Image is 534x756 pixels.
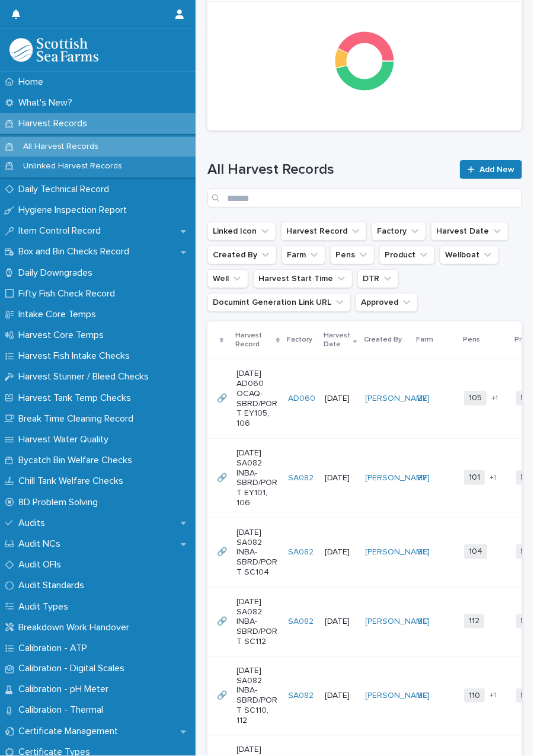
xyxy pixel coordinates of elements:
[14,413,143,425] p: Break Time Cleaning Record
[207,269,248,288] button: Well
[431,222,509,241] button: Harvest Date
[364,333,402,346] p: Created By
[14,225,110,237] p: Item Control Record
[490,474,496,481] span: + 1
[288,691,314,701] a: SA082
[490,693,496,700] span: + 1
[14,184,119,195] p: Daily Technical Record
[479,165,514,174] span: Add New
[417,617,429,627] a: SC
[14,434,118,445] p: Harvest Water Quality
[379,245,435,264] button: Product
[14,330,113,341] p: Harvest Core Temps
[288,547,314,557] a: SA082
[325,473,356,483] p: [DATE]
[463,333,480,346] p: Pens
[464,689,485,704] span: 110
[236,597,279,647] p: [DATE] SA082 INBA-SBRD/PORT SC112
[14,118,97,129] p: Harvest Records
[325,691,356,701] p: [DATE]
[207,293,351,312] button: Documint Generation Link URL
[14,393,140,404] p: Harvest Tank Temp Checks
[14,76,53,88] p: Home
[14,142,108,152] p: All Harvest Records
[464,391,487,406] span: 105
[366,547,430,557] a: [PERSON_NAME]
[217,689,229,701] p: 🔗
[235,329,273,351] p: Harvest Record
[460,160,522,179] a: Add New
[281,222,367,241] button: Harvest Record
[417,473,427,483] a: EY
[14,205,136,216] p: Hygiene Inspection Report
[14,518,55,529] p: Audits
[288,394,315,404] a: AD060
[417,547,429,557] a: SC
[464,614,484,629] span: 112
[14,538,70,550] p: Audit NCs
[491,395,498,402] span: + 1
[217,545,229,557] p: 🔗
[207,189,522,208] input: Search
[14,455,142,466] p: Bycatch Bin Welfare Checks
[288,473,314,483] a: SA082
[14,684,118,696] p: Calibration - pH Meter
[14,643,97,654] p: Calibration - ATP
[356,293,418,312] button: Approved
[14,97,82,109] p: What's New?
[236,528,279,578] p: [DATE] SA082 INBA-SBRD/PORT SC104
[14,559,71,570] p: Audit OFIs
[14,371,158,382] p: Harvest Stunner / Bleed Checks
[366,394,430,404] a: [PERSON_NAME]
[207,161,453,178] h1: All Harvest Records
[372,222,426,241] button: Factory
[287,333,312,346] p: Factory
[14,726,127,738] p: Certificate Management
[217,614,229,627] p: 🔗
[217,471,229,483] p: 🔗
[325,617,356,627] p: [DATE]
[14,622,139,633] p: Breakdown Work Handover
[14,580,94,591] p: Audit Standards
[14,246,139,257] p: Box and Bin Checks Record
[14,161,132,171] p: Unlinked Harvest Records
[282,245,325,264] button: Farm
[325,394,356,404] p: [DATE]
[440,245,499,264] button: Wellboat
[288,617,314,627] a: SA082
[217,391,229,404] p: 🔗
[236,448,279,508] p: [DATE] SA082 INBA-SBRD/PORT EY101, 106
[207,222,276,241] button: Linked Icon
[207,245,277,264] button: Created By
[417,691,429,701] a: SC
[464,545,487,560] span: 104
[366,617,430,627] a: [PERSON_NAME]
[464,471,485,486] span: 101
[324,329,350,351] p: Harvest Date
[416,333,433,346] p: Farm
[417,394,427,404] a: EY
[236,369,279,429] p: [DATE] AD060 OCAQ-SBRD/PORT EY105, 106
[14,601,78,613] p: Audit Types
[9,38,98,62] img: mMrefqRFQpe26GRNOUkG
[14,664,134,675] p: Calibration - Digital Scales
[325,547,356,557] p: [DATE]
[366,691,430,701] a: [PERSON_NAME]
[14,288,124,299] p: Fifty Fish Check Record
[14,350,139,362] p: Harvest Fish Intake Checks
[330,245,375,264] button: Pens
[14,705,113,716] p: Calibration - Thermal
[14,476,133,487] p: Chill Tank Welfare Checks
[366,473,430,483] a: [PERSON_NAME]
[253,269,353,288] button: Harvest Start Time
[14,497,107,508] p: 8D Problem Solving
[14,267,102,279] p: Daily Downgrades
[357,269,399,288] button: DTR
[236,666,279,726] p: [DATE] SA082 INBA-SBRD/PORT SC110, 112
[14,309,105,320] p: Intake Core Temps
